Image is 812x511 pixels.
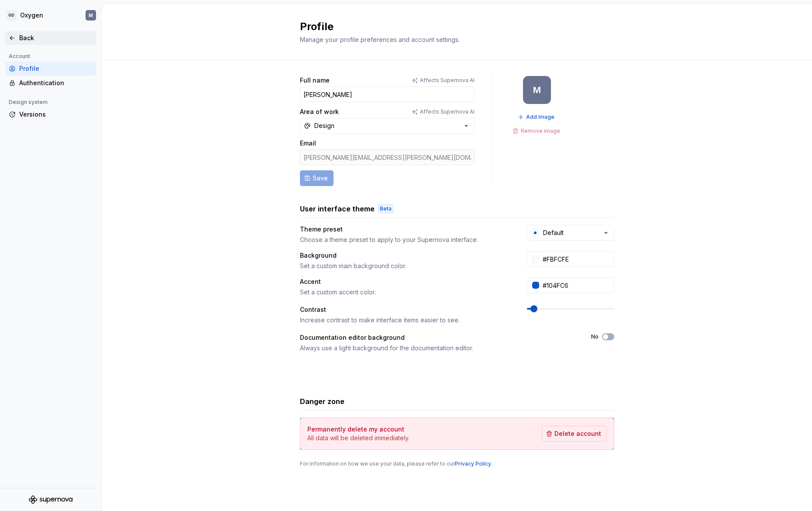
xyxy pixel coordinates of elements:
[591,333,599,340] label: No
[300,316,511,325] div: Increase contrast to make interface items easier to see.
[20,11,43,20] div: Oxygen
[300,262,511,270] div: Set a custom main background color.
[5,76,96,90] a: Authentication
[300,235,511,244] div: Choose a theme preset to apply to your Supernova interface.
[300,107,339,116] label: Area of work
[455,460,491,467] a: Privacy Policy
[307,425,404,434] h4: Permanently delete my account
[420,77,475,84] p: Affects Supernova AI
[300,251,511,260] div: Background
[533,86,541,93] div: M
[5,97,51,107] div: Design system
[5,107,96,121] a: Versions
[300,277,511,286] div: Accent
[314,121,334,130] div: Design
[300,204,375,214] h3: User interface theme
[515,111,558,123] button: Add image
[2,6,100,25] button: GDOxygenM
[307,434,409,442] p: All data will be deleted immediately.
[378,204,393,213] div: Beta
[300,225,511,234] div: Theme preset
[527,225,614,241] button: Default
[29,495,72,504] svg: Supernova Logo
[300,76,330,85] label: Full name
[542,426,607,442] button: Delete account
[526,114,554,121] span: Add image
[19,79,93,87] div: Authentication
[543,228,564,237] div: Default
[19,64,93,73] div: Profile
[300,288,511,297] div: Set a custom accent color.
[300,396,344,407] h3: Danger zone
[300,344,575,352] div: Always use a light background for the documentation editor.
[19,110,93,119] div: Versions
[554,429,601,438] span: Delete account
[300,20,604,34] h2: Profile
[19,34,93,42] div: Back
[300,36,460,43] span: Manage your profile preferences and account settings.
[300,460,614,467] div: For information on how we use your data, please refer to our .
[89,12,93,19] div: M
[6,10,17,21] div: GD
[5,51,34,62] div: Account
[5,62,96,76] a: Profile
[539,251,614,267] input: #FFFFFF
[300,333,575,342] div: Documentation editor background
[300,139,316,148] label: Email
[539,277,614,293] input: #104FC6
[420,108,475,115] p: Affects Supernova AI
[300,305,511,314] div: Contrast
[5,31,96,45] a: Back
